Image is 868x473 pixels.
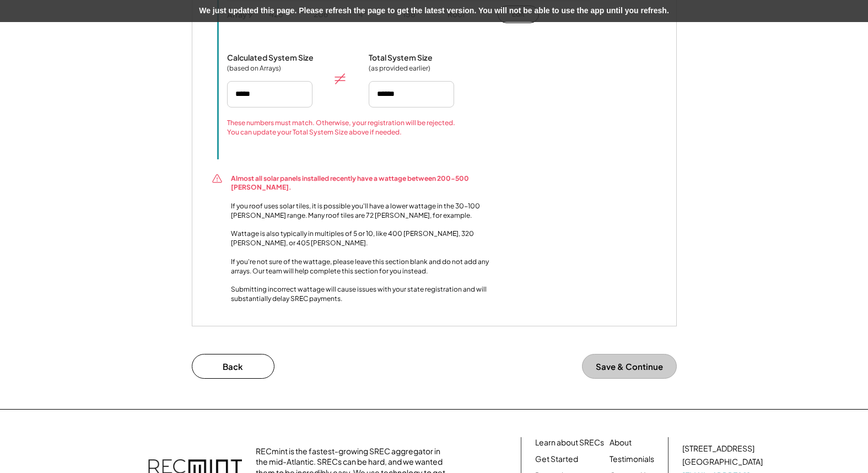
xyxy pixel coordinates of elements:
font: Almost all solar panels installed recently have a wattage between 200-500 [PERSON_NAME]. [231,174,470,192]
div: (as provided earlier) [369,64,430,73]
div: Calculated System Size [227,52,314,62]
a: Learn about SRECs [535,437,604,448]
a: About [610,437,632,448]
div: If you roof uses solar tiles, it is possible you'll have a lower wattage in the 30-100 [PERSON_NA... [231,174,506,304]
div: Total System Size [369,52,433,62]
button: Save & Continue [582,354,677,379]
div: (based on Arrays) [227,64,282,73]
a: Testimonials [610,454,654,465]
div: [STREET_ADDRESS] [682,443,754,454]
div: These numbers must match. Otherwise, your registration will be rejected. You can update your Tota... [227,119,455,137]
div: [GEOGRAPHIC_DATA] [682,456,763,467]
a: Get Started [535,454,578,465]
button: Back [192,354,274,379]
